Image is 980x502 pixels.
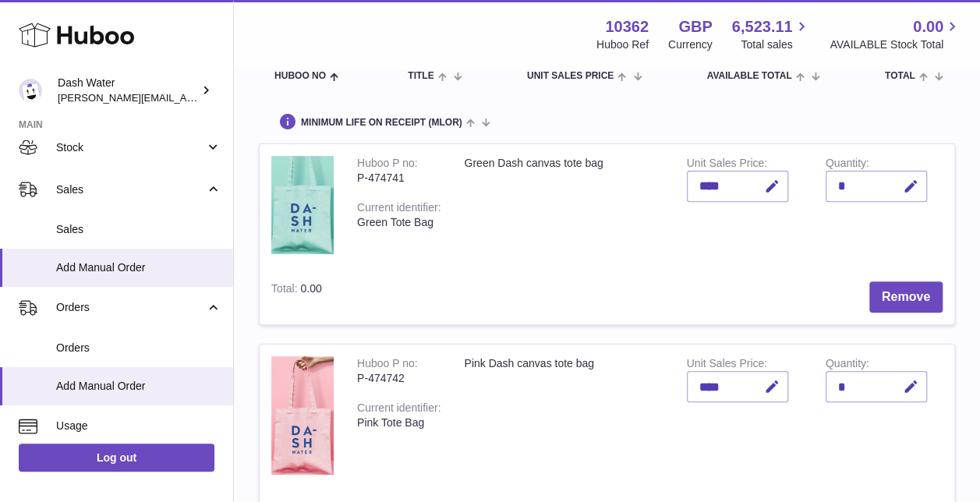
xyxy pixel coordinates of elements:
span: 6,523.11 [732,16,793,37]
span: AVAILABLE Stock Total [830,37,961,52]
label: Total [271,282,300,299]
span: Orders [56,300,205,315]
span: AVAILABLE Total [706,71,791,81]
div: P-474741 [357,171,440,186]
label: Quantity [826,357,869,373]
strong: 10362 [605,16,649,37]
div: Huboo P no [357,357,418,373]
div: Current identifier [357,201,440,217]
span: [PERSON_NAME][EMAIL_ADDRESS][DOMAIN_NAME] [58,91,313,104]
img: Pink Dash canvas tote bag [271,356,334,474]
div: Green Tote Bag [357,215,440,230]
span: Usage [56,419,221,433]
span: Huboo no [274,71,326,81]
td: Pink Dash canvas tote bag [452,345,674,490]
div: Current identifier [357,401,440,418]
span: Stock [56,140,205,155]
a: 6,523.11 Total sales [732,16,811,52]
span: 0.00 [300,282,321,295]
div: Huboo Ref [596,37,649,52]
span: Sales [56,222,221,237]
div: Dash Water [58,76,198,105]
span: Total sales [741,37,810,52]
strong: GBP [678,16,712,37]
div: Huboo P no [357,157,418,173]
td: Green Dash canvas tote bag [452,144,674,270]
span: 0.00 [913,16,943,37]
div: P-474742 [357,371,440,386]
span: Unit Sales Price [527,71,614,81]
a: Log out [19,444,214,472]
label: Unit Sales Price [687,157,767,173]
label: Quantity [826,157,869,173]
img: james@dash-water.com [19,79,42,102]
span: Add Manual Order [56,379,221,394]
span: Minimum Life On Receipt (MLOR) [301,118,462,128]
a: 0.00 AVAILABLE Stock Total [830,16,961,52]
span: Title [408,71,433,81]
img: Green Dash canvas tote bag [271,156,334,254]
div: Currency [668,37,713,52]
span: Sales [56,182,205,197]
div: Pink Tote Bag [357,415,440,430]
span: Orders [56,341,221,355]
span: Add Manual Order [56,260,221,275]
span: Total [885,71,915,81]
label: Unit Sales Price [687,357,767,373]
button: Remove [869,281,943,313]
